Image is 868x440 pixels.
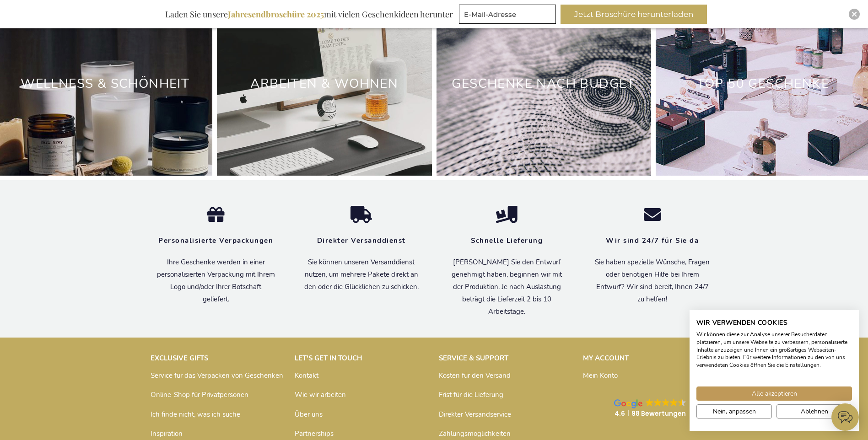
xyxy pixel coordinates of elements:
[662,399,670,407] img: Google
[302,256,421,293] p: Sie können unseren Versanddienst nutzen, um mehrere Pakete direkt an den oder die Glücklichen zu ...
[295,371,318,380] a: Kontakt
[228,9,324,20] b: Jahresendbroschüre 2025
[561,5,707,24] button: Jetzt Broschüre herunterladen
[583,371,618,380] a: Mein Konto
[852,11,857,17] img: Close
[696,319,852,327] h2: Wir verwenden Cookies
[471,236,543,245] strong: Schnelle Lieferung
[606,236,699,245] strong: Wir sind 24/7 für Sie da
[696,331,852,369] p: Wir können diese zur Analyse unserer Besucherdaten platzieren, um unsere Webseite zu verbessern, ...
[439,371,511,380] a: Kosten für den Versand
[801,407,828,416] span: Ablehnen
[452,75,635,92] a: Geschenke nach Budget
[654,399,662,407] img: Google
[593,256,712,306] p: Sie haben spezielle Wünsche, Fragen oder benötigen Hilfe bei Ihrem Entwurf? Wir sind bereit, Ihne...
[161,5,457,24] div: Laden Sie unsere mit vielen Geschenkideen herunter
[317,236,406,245] strong: Direkter Versanddienst
[678,399,686,407] img: Google
[250,75,398,92] a: Arbeiten & Wohnen
[21,75,189,92] a: Wellness & Schönheit
[459,5,556,24] input: E-Mail-Adresse
[151,429,183,438] a: Inspiration
[831,403,859,431] iframe: belco-activator-frame
[459,5,559,27] form: marketing offers and promotions
[670,399,678,407] img: Google
[295,410,323,419] a: Über uns
[295,390,346,399] a: Wie wir arbeiten
[151,410,240,419] a: Ich finde nicht, was ich suche
[157,256,275,306] p: Ihre Geschenke werden in einer personalisierten Verpackung mit Ihrem Logo und/oder Ihrer Botschaf...
[151,354,208,363] strong: EXCLUSIVE GIFTS
[776,404,852,419] button: Alle verweigern cookies
[752,389,797,398] span: Alle akzeptieren
[448,256,566,318] p: [PERSON_NAME] Sie den Entwurf genehmigt haben, beginnen wir mit der Produktion. Je nach Auslastun...
[583,390,718,427] a: Google GoogleGoogleGoogleGoogleGoogle 4.698 Bewertungen
[439,410,511,419] a: Direkter Versandservice
[614,399,642,408] img: Google
[615,409,686,418] strong: 4.6 98 Bewertungen
[849,9,860,20] div: Close
[439,354,508,363] strong: SERVICE & SUPPORT
[696,404,772,419] button: cookie Einstellungen anpassen
[295,429,334,438] a: Partnerships
[713,407,756,416] span: Nein, anpassen
[158,236,273,245] strong: Personalisierte Verpackungen
[696,386,852,401] button: Akzeptieren Sie alle cookies
[697,75,829,92] a: TOP 50 GESCHENKE
[583,354,629,363] strong: MY ACCOUNT
[151,371,283,380] a: Service für das Verpacken von Geschenken
[646,399,653,407] img: Google
[151,390,248,399] a: Online-Shop für Privatpersonen
[439,390,503,399] a: Frist für die Lieferung
[295,354,362,363] strong: LET'S GET IN TOUCH
[439,429,511,438] a: Zahlungsmöglichkeiten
